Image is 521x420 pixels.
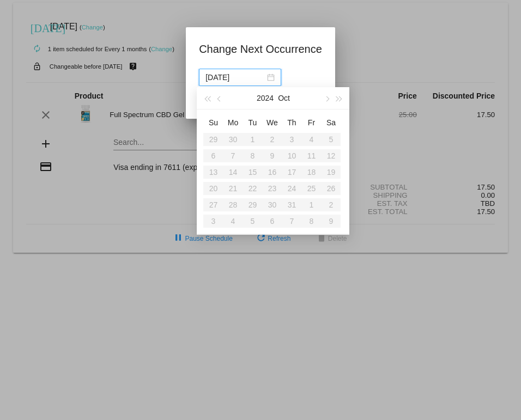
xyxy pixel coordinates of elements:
[278,87,290,109] button: Oct
[262,114,282,131] th: Wed
[321,114,341,131] th: Sat
[205,71,265,83] input: Select date
[301,114,321,131] th: Fri
[214,87,226,109] button: Previous month (PageUp)
[199,40,322,58] h1: Change Next Occurrence
[333,87,345,109] button: Next year (Control + right)
[243,114,262,131] th: Tue
[203,114,223,131] th: Sun
[201,87,213,109] button: Last year (Control + left)
[223,114,243,131] th: Mon
[321,87,333,109] button: Next month (PageDown)
[282,114,301,131] th: Thu
[257,87,274,109] button: 2024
